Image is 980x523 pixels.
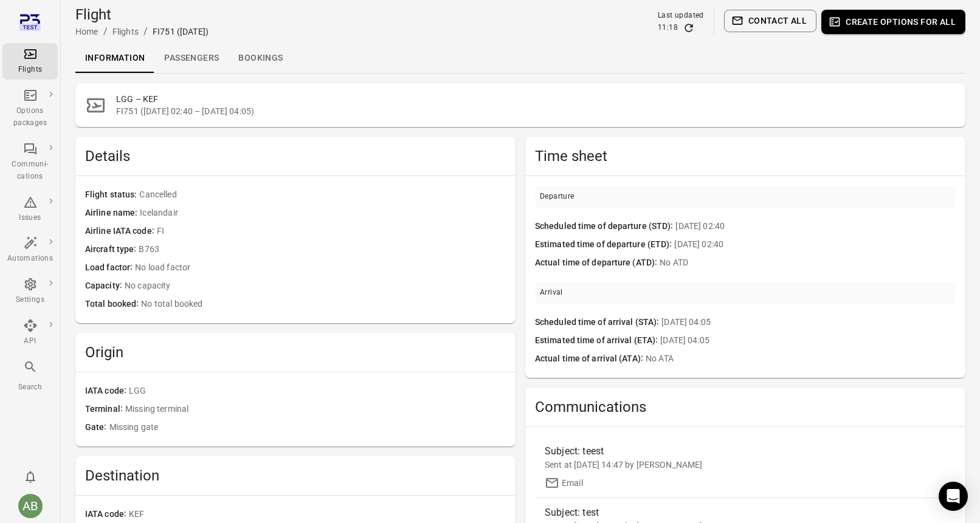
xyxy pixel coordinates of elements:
[2,273,58,310] a: Settings
[109,421,506,434] span: Missing gate
[85,243,139,256] span: Aircraft type
[7,253,53,265] div: Automations
[13,489,47,523] button: Aslaug Bjarnadottir
[2,84,58,133] a: Options packages
[112,27,139,36] a: Flights
[535,334,660,347] span: Estimated time of arrival (ETA)
[85,403,125,416] span: Terminal
[535,256,660,270] span: Actual time of departure (ATD)
[85,421,109,434] span: Gate
[545,505,846,520] div: Subject: test
[75,24,209,39] nav: Breadcrumbs
[2,43,58,80] a: Flights
[535,146,956,166] h2: Time sheet
[75,44,154,73] a: Information
[2,315,58,351] a: API
[535,220,675,233] span: Scheduled time of departure (STD)
[658,22,678,34] div: 11:18
[141,298,506,311] span: No total booked
[545,459,946,471] div: Sent at [DATE] 14:47 by [PERSON_NAME]
[143,24,148,39] li: /
[675,220,956,233] span: [DATE] 02:40
[2,138,58,186] a: Communi-cations
[7,105,53,129] div: Options packages
[75,44,965,73] div: Local navigation
[229,44,292,73] a: Bookings
[85,298,141,311] span: Total booked
[85,207,140,220] span: Airline name
[157,225,506,238] span: FI
[7,212,53,224] div: Issues
[562,477,583,489] div: Email
[116,105,956,117] span: FI751 ([DATE] 02:40 – [DATE] 04:05)
[2,191,58,228] a: Issues
[540,191,575,203] div: Departure
[125,279,506,293] span: No capacity
[85,385,129,398] span: IATA code
[140,207,506,220] span: Icelandair
[153,26,209,38] div: FI751 ([DATE])
[75,27,98,36] a: Home
[103,24,108,39] li: /
[2,232,58,268] a: Automations
[724,10,816,32] button: Contact all
[7,64,53,76] div: Flights
[85,508,129,521] span: IATA code
[821,10,965,34] button: Create options for all
[125,403,506,416] span: Missing terminal
[939,482,968,511] div: Open Intercom Messenger
[85,225,157,238] span: Airline IATA code
[535,352,646,366] span: Actual time of arrival (ATA)
[7,381,53,394] div: Search
[139,243,506,256] span: B763
[129,508,506,521] span: KEF
[154,44,229,73] a: Passengers
[85,261,135,275] span: Load factor
[18,465,43,489] button: Notifications
[129,385,506,398] span: LGG
[540,287,563,299] div: Arrival
[135,261,506,275] span: No load factor
[535,397,956,417] h2: Communications
[18,494,43,518] div: AB
[85,466,506,485] h2: Destination
[661,316,956,329] span: [DATE] 04:05
[535,238,674,251] span: Estimated time of departure (ETD)
[7,335,53,347] div: API
[660,256,956,270] span: No ATD
[683,22,695,34] button: Refresh data
[75,5,209,24] h1: Flight
[139,188,506,202] span: Cancelled
[85,146,506,166] h2: Details
[85,188,139,202] span: Flight status
[535,316,661,329] span: Scheduled time of arrival (STA)
[85,279,125,293] span: Capacity
[2,356,58,397] button: Search
[674,238,956,251] span: [DATE] 02:40
[545,444,846,459] div: Subject: teest
[7,294,53,306] div: Settings
[85,343,506,362] h2: Origin
[535,437,956,497] a: Subject: teestSent at [DATE] 14:47 by [PERSON_NAME]Email
[646,352,956,366] span: No ATA
[660,334,956,347] span: [DATE] 04:05
[7,159,53,183] div: Communi-cations
[116,93,956,105] h2: LGG – KEF
[658,10,704,22] div: Last updated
